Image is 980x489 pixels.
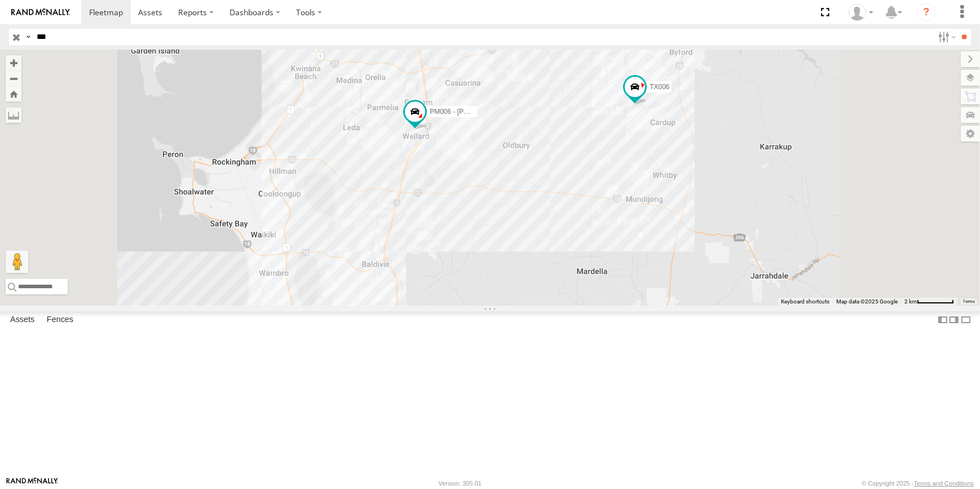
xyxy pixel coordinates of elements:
button: Map Scale: 2 km per 62 pixels [901,298,957,306]
div: © Copyright 2025 - [862,480,974,487]
button: Keyboard shortcuts [781,298,829,306]
div: Jaydon Walker [845,4,877,21]
label: Measure [6,107,21,123]
label: Fences [41,312,79,328]
label: Hide Summary Table [960,311,972,328]
span: Map data ©2025 Google [836,298,898,305]
div: Version: 305.01 [439,480,482,487]
label: Search Filter Options [934,29,958,45]
a: Visit our Website [6,478,58,489]
span: TX006 [650,83,669,91]
button: Drag Pegman onto the map to open Street View [6,250,28,273]
a: Terms [963,299,975,304]
label: Search Query [24,29,33,45]
i: ? [917,3,935,21]
a: Terms and Conditions [914,480,974,487]
label: Map Settings [961,126,980,142]
img: rand-logo.svg [11,8,70,16]
label: Assets [5,312,40,328]
label: Dock Summary Table to the Left [937,311,948,328]
button: Zoom Home [6,86,21,102]
span: 2 km [904,298,917,305]
button: Zoom out [6,71,21,86]
label: Dock Summary Table to the Right [948,311,960,328]
button: Zoom in [6,55,21,71]
span: PM006 - [PERSON_NAME] [430,108,513,116]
